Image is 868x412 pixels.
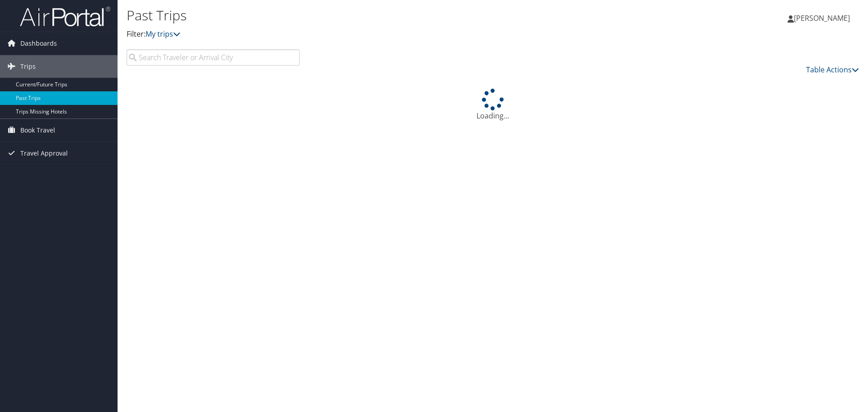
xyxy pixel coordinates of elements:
[788,5,859,32] a: [PERSON_NAME]
[20,6,110,27] img: airportal-logo.png
[20,142,68,165] span: Travel Approval
[127,49,300,66] input: Search Traveler or Arrival City
[794,13,850,23] span: [PERSON_NAME]
[20,32,57,55] span: Dashboards
[127,89,859,121] div: Loading...
[146,29,180,39] a: My trips
[20,119,55,142] span: Book Travel
[20,55,36,78] span: Trips
[127,28,615,40] p: Filter:
[806,65,859,75] a: Table Actions
[127,6,615,25] h1: Past Trips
